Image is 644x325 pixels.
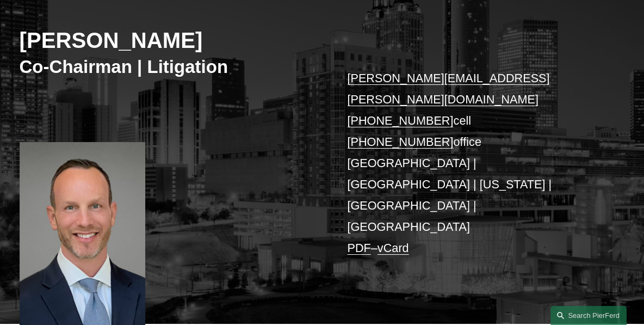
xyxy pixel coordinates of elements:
[550,306,627,325] a: Search this site
[20,56,323,78] h3: Co-Chairman | Litigation
[377,241,409,255] a: vCard
[347,135,453,149] a: [PHONE_NUMBER]
[20,28,323,54] h2: [PERSON_NAME]
[347,241,370,255] a: PDF
[347,68,599,259] p: cell office [GEOGRAPHIC_DATA] | [GEOGRAPHIC_DATA] | [US_STATE] | [GEOGRAPHIC_DATA] | [GEOGRAPHIC_...
[347,71,549,106] a: [PERSON_NAME][EMAIL_ADDRESS][PERSON_NAME][DOMAIN_NAME]
[347,114,453,127] a: [PHONE_NUMBER]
